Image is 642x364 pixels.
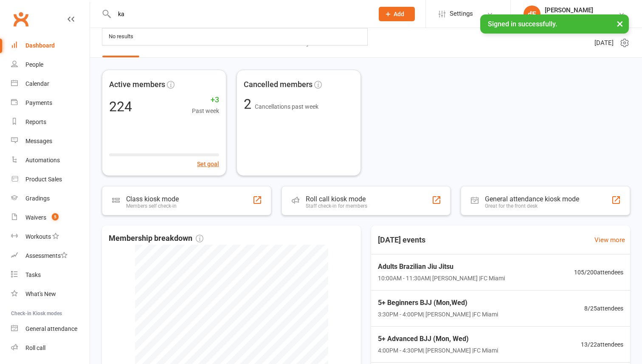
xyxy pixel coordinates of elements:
a: Roll call [11,339,90,358]
a: Messages [11,132,90,151]
div: Roll call [25,344,45,351]
a: Tasks [11,265,90,285]
span: 5+ Beginners BJJ (Mon,Wed) [378,297,498,308]
div: Payments [25,99,52,106]
div: Roll call kiosk mode [306,195,367,203]
a: Workouts [11,227,90,246]
div: Tasks [25,271,41,278]
span: 105 / 200 attendees [574,268,623,277]
div: Members self check-in [126,203,179,209]
span: 4:00PM - 4:30PM | [PERSON_NAME] | FC Miami [378,346,498,355]
a: Gradings [11,189,90,208]
div: What's New [25,291,56,297]
span: [DATE] [594,38,614,48]
span: 2 [244,96,255,112]
div: Great for the front desk [485,203,579,209]
span: 3:30PM - 4:00PM | [PERSON_NAME] | FC Miami [378,310,498,319]
h3: [DATE] events [371,232,432,248]
div: Messages [25,138,52,144]
div: Product Sales [25,176,62,183]
div: General attendance kiosk mode [485,195,579,203]
a: People [11,55,90,74]
span: Signed in successfully. [488,20,557,28]
span: +3 [192,94,219,106]
div: Automations [25,157,60,164]
a: General attendance kiosk mode [11,319,90,339]
a: Product Sales [11,170,90,189]
span: Cancellations past week [255,103,318,110]
div: Class kiosk mode [126,195,179,203]
div: Fight Club [PERSON_NAME] [545,14,618,22]
div: Reports [25,119,46,125]
div: Workouts [25,233,51,240]
button: Add [379,7,415,21]
span: Membership breakdown [109,232,203,245]
div: [PERSON_NAME] [545,6,618,14]
a: What's New [11,285,90,304]
a: Reports [11,113,90,132]
span: 10:00AM - 11:30AM | [PERSON_NAME] | FC Miami [378,274,505,283]
span: Cancelled members [244,79,313,91]
a: Clubworx [10,8,31,30]
div: Calendar [25,80,49,87]
button: Set goal [197,159,219,169]
a: Dashboard [11,36,90,55]
span: 8 / 25 attendees [584,304,623,313]
a: Calendar [11,74,90,93]
span: Active members [109,79,165,91]
div: Staff check-in for members [306,203,367,209]
a: Automations [11,151,90,170]
div: Assessments [25,252,68,259]
div: Gradings [25,195,50,202]
span: Add [394,11,404,17]
a: Assessments [11,246,90,265]
a: View more [594,235,625,245]
a: Payments [11,93,90,113]
div: Dashboard [25,42,55,49]
a: Waivers 5 [11,208,90,227]
span: 5+ Advanced BJJ (Mon, Wed) [378,333,498,344]
div: Waivers [25,214,46,221]
div: dE [524,6,541,23]
div: People [25,61,43,68]
div: General attendance [25,325,77,332]
span: 13 / 22 attendees [581,340,623,349]
div: No results [106,31,136,43]
input: Search... [112,8,368,20]
span: Settings [450,4,473,23]
span: Past week [192,106,219,116]
button: × [612,14,628,33]
span: Adults Brazilian Jiu Jitsu [378,261,505,272]
div: 224 [109,100,132,113]
span: 5 [52,213,59,220]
